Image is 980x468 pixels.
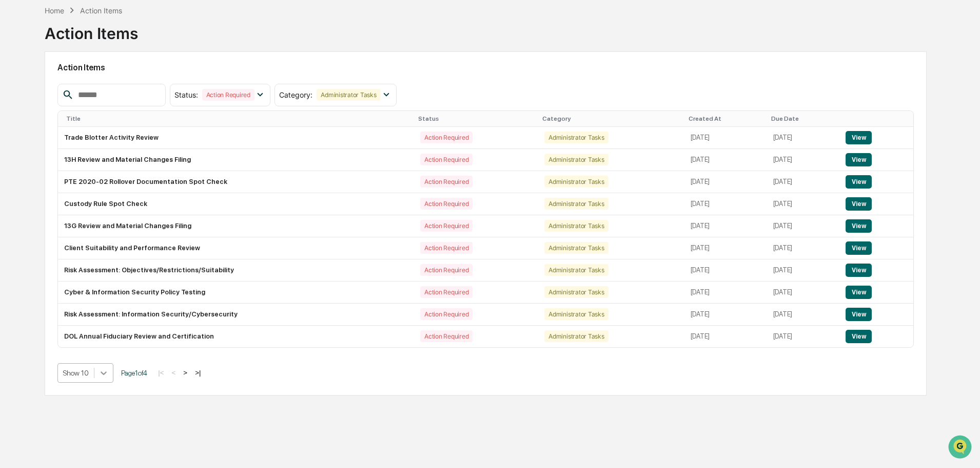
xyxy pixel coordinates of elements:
[846,264,872,277] button: View
[10,130,18,139] div: 🖐️
[544,308,608,320] div: Administrator Tasks
[418,115,534,122] div: Status
[58,304,414,326] td: Risk Assessment: Information Security/Cybersecurity
[72,174,124,182] a: Powered byPylon
[846,266,872,274] a: View
[420,154,473,165] div: Action Required
[57,63,914,72] h2: Action Items
[420,198,473,210] div: Action Required
[45,16,138,43] div: Action Items
[58,282,414,304] td: Cyber & Information Security Policy Testing
[846,200,872,208] a: View
[192,368,204,377] button: >|
[58,149,414,171] td: 13H Review and Material Changes Filing
[420,308,473,320] div: Action Required
[846,156,872,163] a: View
[58,171,414,193] td: PTE 2020-02 Rollover Documentation Spot Check
[846,288,872,296] a: View
[767,171,840,193] td: [DATE]
[180,368,190,377] button: >
[846,175,872,189] button: View
[544,220,608,232] div: Administrator Tasks
[80,6,122,15] div: Action Items
[684,304,767,326] td: [DATE]
[121,369,147,377] span: Page 1 of 4
[544,176,608,188] div: Administrator Tasks
[767,259,840,282] td: [DATE]
[846,244,872,252] a: View
[846,308,872,321] button: View
[846,286,872,299] button: View
[174,82,187,94] button: Start new chat
[45,6,64,15] div: Home
[846,219,872,233] button: View
[420,242,473,254] div: Action Required
[66,115,410,122] div: Title
[202,89,254,101] div: Action Required
[85,129,127,140] span: Attestations
[846,178,872,185] a: View
[6,145,69,163] a: 🔎Data Lookup
[544,264,608,276] div: Administrator Tasks
[6,125,70,144] a: 🖐️Preclearance
[420,176,473,188] div: Action Required
[846,153,872,166] button: View
[317,89,380,101] div: Administrator Tasks
[947,434,975,462] iframe: Open customer support
[684,171,767,193] td: [DATE]
[544,286,608,298] div: Administrator Tasks
[544,242,608,254] div: Administrator Tasks
[544,132,608,143] div: Administrator Tasks
[420,264,473,276] div: Action Required
[767,326,840,347] td: [DATE]
[684,237,767,259] td: [DATE]
[684,149,767,171] td: [DATE]
[846,310,872,318] a: View
[420,330,473,342] div: Action Required
[35,79,168,89] div: Start new chat
[10,22,187,38] p: How can we help?
[684,127,767,149] td: [DATE]
[846,131,872,144] button: View
[420,286,473,298] div: Action Required
[58,326,414,347] td: DOL Annual Fiduciary Review and Certification
[74,130,83,139] div: 🗄️
[767,304,840,326] td: [DATE]
[58,215,414,237] td: 13G Review and Material Changes Filing
[846,197,872,211] button: View
[767,193,840,215] td: [DATE]
[684,259,767,282] td: [DATE]
[767,215,840,237] td: [DATE]
[279,90,312,99] span: Category :
[684,282,767,304] td: [DATE]
[58,193,414,215] td: Custody Rule Spot Check
[102,174,124,182] span: Pylon
[767,149,840,171] td: [DATE]
[542,115,680,122] div: Category
[58,259,414,282] td: Risk Assessment: Objectives/Restrictions/Suitability
[846,134,872,141] a: View
[21,129,66,140] span: Preclearance
[58,237,414,259] td: Client Suitability and Performance Review
[169,368,179,377] button: <
[689,115,763,122] div: Created At
[174,90,198,99] span: Status :
[35,89,130,97] div: We're available if you need us!
[684,215,767,237] td: [DATE]
[544,330,608,342] div: Administrator Tasks
[767,237,840,259] td: [DATE]
[420,220,473,232] div: Action Required
[544,154,608,165] div: Administrator Tasks
[27,47,169,58] input: Clear
[544,198,608,210] div: Administrator Tasks
[10,79,29,97] img: 1746055101610-c473b297-6a78-478c-a979-82029cc54cd1
[10,150,18,158] div: 🔎
[771,115,836,122] div: Due Date
[846,241,872,255] button: View
[767,127,840,149] td: [DATE]
[846,330,872,343] button: View
[70,125,131,144] a: 🗄️Attestations
[420,132,473,143] div: Action Required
